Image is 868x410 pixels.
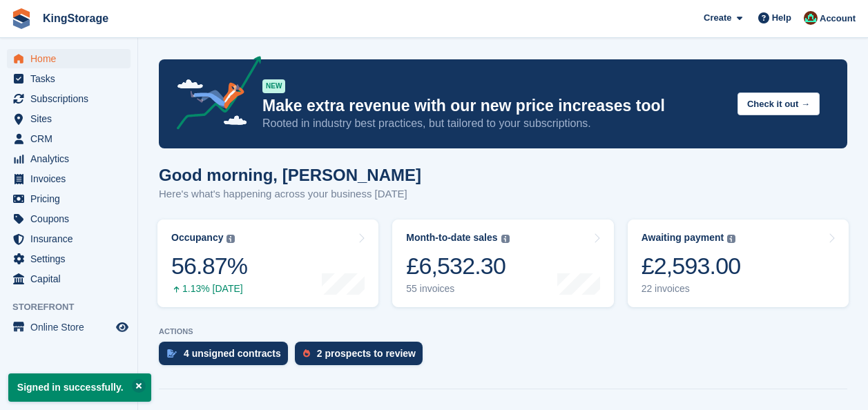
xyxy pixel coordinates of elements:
div: Month-to-date sales [406,232,497,244]
a: menu [7,269,131,289]
a: menu [7,129,131,148]
span: Sites [30,109,113,128]
span: Account [820,12,856,26]
span: Storefront [12,300,137,314]
div: Awaiting payment [642,232,724,244]
p: ACTIONS [159,327,847,336]
div: 55 invoices [406,283,509,295]
a: menu [7,209,131,228]
img: icon-info-grey-7440780725fd019a000dd9b08b2336e03edf1995a4989e88bcd33f0948082b44.svg [501,235,510,243]
a: 2 prospects to review [295,342,430,372]
img: icon-info-grey-7440780725fd019a000dd9b08b2336e03edf1995a4989e88bcd33f0948082b44.svg [727,235,735,243]
p: Signed in successfully. [8,373,151,402]
p: Here's what's happening across your business [DATE] [159,186,421,202]
span: Help [772,11,791,25]
div: £6,532.30 [406,252,509,280]
p: Make extra revenue with our new price increases tool [262,96,726,116]
div: 22 invoices [642,283,741,295]
a: menu [7,109,131,128]
span: Pricing [30,189,113,208]
img: contract_signature_icon-13c848040528278c33f63329250d36e43548de30e8caae1d1a13099fd9432cc5.svg [167,349,177,358]
a: menu [7,149,131,168]
span: Subscriptions [30,89,113,108]
img: stora-icon-8386f47178a22dfd0bd8f6a31ec36ba5ce8667c1dd55bd0f319d3a0aa187defe.svg [11,8,32,29]
a: menu [7,229,131,248]
img: price-adjustments-announcement-icon-8257ccfd72463d97f412b2fc003d46551f7dbcb40ab6d574587a9cd5c0d94... [165,56,262,135]
img: icon-info-grey-7440780725fd019a000dd9b08b2336e03edf1995a4989e88bcd33f0948082b44.svg [226,235,235,243]
a: Month-to-date sales £6,532.30 55 invoices [392,219,613,307]
a: menu [7,49,131,68]
a: menu [7,69,131,88]
span: Settings [30,249,113,269]
span: Tasks [30,69,113,88]
div: 56.87% [171,252,247,280]
img: prospect-51fa495bee0391a8d652442698ab0144808aea92771e9ea1ae160a38d050c398.svg [303,349,310,358]
a: Occupancy 56.87% 1.13% [DATE] [157,219,378,307]
a: Preview store [114,319,131,335]
span: Capital [30,269,113,289]
a: 4 unsigned contracts [159,342,295,372]
h1: Good morning, [PERSON_NAME] [159,166,421,184]
span: CRM [30,129,113,148]
a: menu [7,89,131,108]
button: Check it out → [737,92,820,115]
span: Analytics [30,149,113,168]
div: £2,593.00 [642,252,741,280]
a: Awaiting payment £2,593.00 22 invoices [628,219,849,307]
a: menu [7,318,131,337]
a: menu [7,189,131,208]
span: Insurance [30,229,113,248]
div: NEW [262,79,285,93]
a: menu [7,169,131,188]
a: menu [7,249,131,269]
a: KingStorage [37,7,114,30]
span: Home [30,49,113,68]
div: 1.13% [DATE] [171,283,247,295]
span: Create [704,11,731,25]
div: 2 prospects to review [317,348,416,359]
img: John King [804,11,818,25]
span: Invoices [30,169,113,188]
div: Occupancy [171,232,223,244]
div: 4 unsigned contracts [184,348,281,359]
span: Online Store [30,318,113,337]
p: Rooted in industry best practices, but tailored to your subscriptions. [262,116,726,131]
span: Coupons [30,209,113,228]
